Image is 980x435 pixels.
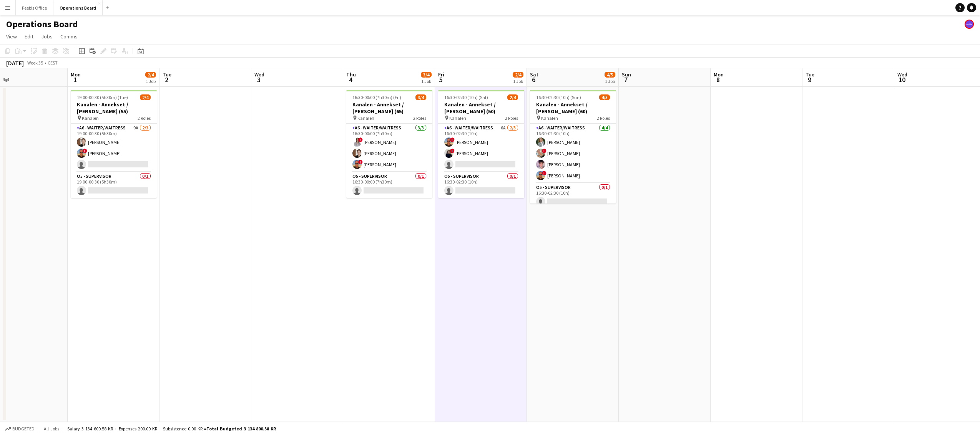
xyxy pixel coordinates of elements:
app-card-role: O5 - SUPERVISOR0/116:30-00:00 (7h30m) [346,172,432,198]
span: Tue [163,71,171,78]
span: ! [542,149,546,153]
span: 3/4 [415,94,426,100]
span: ! [450,137,455,142]
span: Jobs [41,33,53,40]
span: 9 [804,75,814,84]
span: Thu [346,71,356,78]
h3: Kanalen - Annekset / [PERSON_NAME] (50) [438,101,524,115]
span: Kanalen [357,115,374,121]
h3: Kanalen - Annekset / [PERSON_NAME] (55) [71,101,157,115]
app-job-card: 16:30-02:30 (10h) (Sat)2/4Kanalen - Annekset / [PERSON_NAME] (50) Kanalen2 RolesA6 - WAITER/WAITR... [438,90,524,198]
span: 6 [529,75,538,84]
span: 4/5 [599,94,610,100]
span: 2 Roles [413,115,426,121]
div: [DATE] [6,59,24,67]
span: Edit [25,33,33,40]
span: Mon [714,71,724,78]
a: Edit [22,31,37,41]
h3: Kanalen - Annekset / [PERSON_NAME] (60) [530,101,616,115]
a: Jobs [38,31,56,41]
span: 2/4 [145,72,156,78]
app-job-card: 16:30-02:30 (10h) (Sun)4/5Kanalen - Annekset / [PERSON_NAME] (60) Kanalen2 RolesA6 - WAITER/WAITR... [530,90,616,203]
span: 3 [253,75,264,84]
app-job-card: 16:30-00:00 (7h30m) (Fri)3/4Kanalen - Annekset / [PERSON_NAME] (65) Kanalen2 RolesA6 - WAITER/WAI... [346,90,432,198]
div: CEST [48,60,58,66]
span: 2 Roles [597,115,610,121]
span: 19:00-00:30 (5h30m) (Tue) [77,94,128,100]
app-card-role: O5 - SUPERVISOR0/116:30-02:30 (10h) [530,183,616,209]
span: 7 [621,75,631,84]
span: Kanalen [449,115,466,121]
span: Comms [60,33,78,40]
app-card-role: O5 - SUPERVISOR0/119:00-00:30 (5h30m) [71,172,157,198]
span: 4/5 [605,72,615,78]
span: Total Budgeted 3 134 800.58 KR [206,426,276,432]
span: Fri [438,71,444,78]
span: 10 [896,75,907,84]
span: ! [83,149,87,153]
span: Sun [622,71,631,78]
div: 1 Job [513,78,523,84]
span: 1 [70,75,81,84]
span: 2/4 [140,94,151,100]
span: ! [542,171,546,175]
span: 3/4 [421,72,432,78]
span: ! [358,160,363,164]
span: Mon [71,71,81,78]
button: Peebls Office [16,0,53,15]
app-job-card: 19:00-00:30 (5h30m) (Tue)2/4Kanalen - Annekset / [PERSON_NAME] (55) Kanalen2 RolesA6 - WAITER/WAI... [71,90,157,198]
app-card-role: O5 - SUPERVISOR0/116:30-02:30 (10h) [438,172,524,198]
h3: Kanalen - Annekset / [PERSON_NAME] (65) [346,101,432,115]
span: Wed [254,71,264,78]
app-user-avatar: Support Team [965,20,974,29]
span: 2 Roles [138,115,151,121]
button: Budgeted [4,425,36,433]
span: View [6,33,17,40]
span: Tue [806,71,814,78]
app-card-role: A6 - WAITER/WAITRESS4/416:30-02:30 (10h)[PERSON_NAME]![PERSON_NAME][PERSON_NAME]![PERSON_NAME] [530,124,616,183]
div: 1 Job [605,78,615,84]
span: ! [450,149,455,153]
span: 5 [437,75,444,84]
span: ! [358,137,363,142]
span: Sat [530,71,538,78]
div: Salary 3 134 600.58 KR + Expenses 200.00 KR + Subsistence 0.00 KR = [67,426,276,432]
a: Comms [57,31,81,41]
a: View [3,31,20,41]
span: 4 [345,75,356,84]
span: Kanalen [541,115,558,121]
h1: Operations Board [6,18,78,30]
span: 2/4 [513,72,523,78]
span: 2 Roles [505,115,518,121]
app-card-role: A6 - WAITER/WAITRESS9A2/319:00-00:30 (5h30m)[PERSON_NAME]![PERSON_NAME] [71,124,157,172]
div: 1 Job [421,78,431,84]
span: 16:30-00:00 (7h30m) (Fri) [352,94,401,100]
button: Operations Board [53,0,103,15]
span: Wed [897,71,907,78]
span: Kanalen [82,115,99,121]
span: 2/4 [507,94,518,100]
span: Week 35 [25,60,45,66]
span: All jobs [42,426,61,432]
app-card-role: A6 - WAITER/WAITRESS6A2/316:30-02:30 (10h)![PERSON_NAME]![PERSON_NAME] [438,124,524,172]
span: 16:30-02:30 (10h) (Sat) [444,94,488,100]
span: 8 [713,75,724,84]
app-card-role: A6 - WAITER/WAITRESS3/316:30-00:00 (7h30m)![PERSON_NAME][PERSON_NAME]![PERSON_NAME] [346,124,432,172]
span: Budgeted [12,426,35,432]
span: 16:30-02:30 (10h) (Sun) [536,94,581,100]
div: 1 Job [146,78,156,84]
span: 2 [161,75,171,84]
